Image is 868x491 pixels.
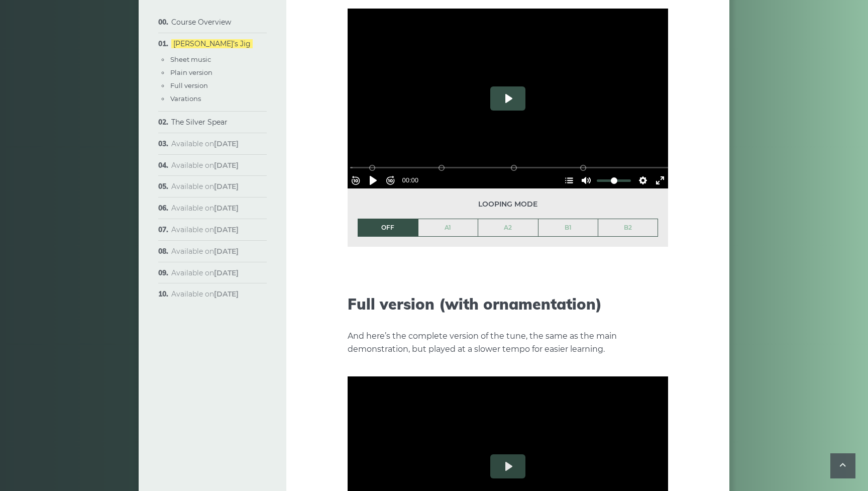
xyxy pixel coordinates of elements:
[171,18,231,27] a: Course Overview
[214,161,239,170] strong: [DATE]
[348,295,668,313] h2: Full version (with ornamentation)
[171,204,239,213] span: Available on
[171,161,239,170] span: Available on
[214,225,239,234] strong: [DATE]
[418,219,478,236] a: A1
[171,182,239,191] span: Available on
[214,247,239,256] strong: [DATE]
[171,268,239,277] span: Available on
[214,139,239,148] strong: [DATE]
[358,199,658,210] span: Looping mode
[171,247,239,256] span: Available on
[171,39,253,48] a: [PERSON_NAME]’s Jig
[478,219,538,236] a: A2
[214,268,239,277] strong: [DATE]
[348,330,668,356] p: And here’s the complete version of the tune, the same as the main demonstration, but played at a ...
[170,81,208,89] a: Full version
[170,94,201,103] a: Varations
[214,182,239,191] strong: [DATE]
[171,289,239,299] span: Available on
[171,225,239,234] span: Available on
[171,118,228,127] a: The Silver Spear
[598,219,658,236] a: B2
[170,55,211,63] a: Sheet music
[538,219,598,236] a: B1
[214,289,239,299] strong: [DATE]
[171,139,239,148] span: Available on
[214,204,239,213] strong: [DATE]
[170,68,212,76] a: Plain version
